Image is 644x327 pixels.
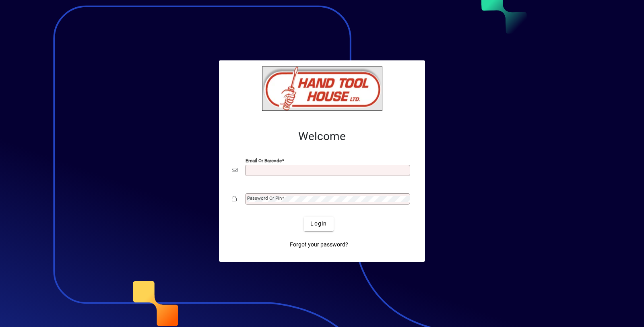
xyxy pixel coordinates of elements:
[247,195,282,201] mat-label: Password or Pin
[290,240,348,249] span: Forgot your password?
[287,238,351,252] a: Forgot your password?
[310,219,327,228] span: Login
[232,130,412,143] h2: Welcome
[304,217,333,231] button: Login
[246,157,282,163] mat-label: Email or Barcode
